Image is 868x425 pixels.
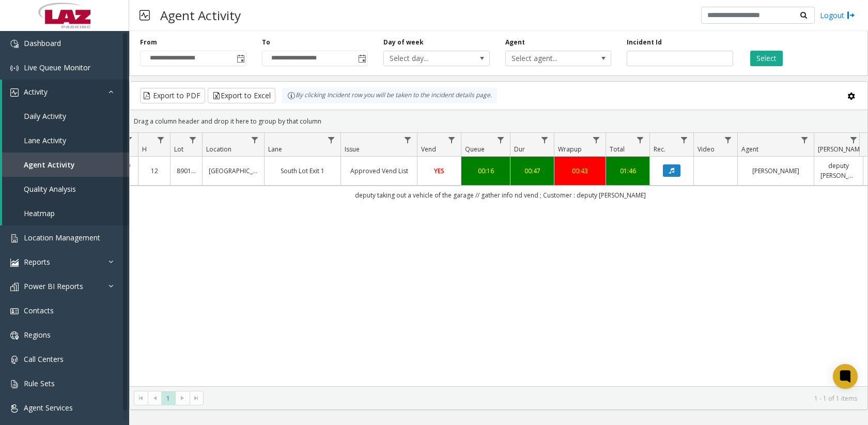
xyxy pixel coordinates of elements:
span: Lot [174,145,183,154]
a: Queue Filter Menu [494,133,508,147]
a: 01:46 [612,166,643,176]
a: Rec. Filter Menu [677,133,691,147]
div: Data table [130,133,867,386]
a: Wrapup Filter Menu [590,133,603,147]
a: Heatmap [2,201,129,225]
span: Toggle popup [356,51,367,66]
a: 12 [145,166,164,176]
label: From [140,38,157,47]
a: YES [424,166,455,176]
a: [GEOGRAPHIC_DATA] [209,166,258,176]
a: Vend Filter Menu [445,133,459,147]
span: Wrapup [558,145,582,154]
span: Lane [268,145,282,154]
label: Incident Id [627,38,662,47]
span: Agent Activity [24,160,75,170]
a: 00:16 [468,166,504,176]
a: Logout [820,10,855,21]
img: 'icon' [10,307,19,315]
span: Page 1 [161,391,175,405]
span: Select day... [384,51,468,66]
span: Dashboard [24,38,61,48]
a: 890195 [177,166,196,176]
a: Dur Filter Menu [538,133,552,147]
a: Video Filter Menu [721,133,735,147]
span: Issue [345,145,360,154]
a: Quality Analysis [2,177,129,201]
span: Reports [24,257,50,267]
span: Contacts [24,306,54,315]
a: Parker Filter Menu [847,133,861,147]
div: Drag a column header and drop it here to group by that column [130,112,867,130]
span: Select agent... [506,51,590,66]
img: 'icon' [10,40,19,48]
a: Daily Activity [2,104,129,128]
img: 'icon' [10,88,19,97]
img: pageIcon [139,3,150,28]
span: Video [698,145,715,154]
span: Vend [421,145,436,154]
span: Activity [24,87,48,97]
span: Dur [514,145,525,154]
span: H [142,145,147,154]
span: [PERSON_NAME] [818,145,865,154]
span: Location [206,145,231,154]
a: Location Filter Menu [248,133,262,147]
span: Power BI Reports [24,281,83,291]
img: 'icon' [10,64,19,72]
span: Rule Sets [24,378,55,388]
span: Quality Analysis [24,184,76,194]
span: Agent Services [24,403,73,413]
a: H Filter Menu [154,133,168,147]
a: Lane Filter Menu [324,133,338,147]
img: 'icon' [10,380,19,388]
label: To [262,38,270,47]
img: infoIcon.svg [287,92,296,100]
img: logout [847,10,855,21]
a: Approved Vend List [347,166,411,176]
a: 00:43 [561,166,599,176]
a: Issue Filter Menu [401,133,415,147]
a: South Lot Exit 1 [271,166,334,176]
img: 'icon' [10,404,19,413]
span: Regions [24,330,51,340]
span: Location Management [24,233,100,242]
img: 'icon' [10,234,19,242]
a: Activity [2,80,129,104]
button: Export to Excel [208,88,275,103]
span: Heatmap [24,208,55,218]
a: Lane Activity [2,128,129,153]
label: Agent [505,38,525,47]
span: YES [434,166,444,175]
kendo-pager-info: 1 - 1 of 1 items [210,394,857,403]
span: Rec. [654,145,665,154]
span: Queue [465,145,485,154]
a: Lot Filter Menu [186,133,200,147]
h3: Agent Activity [155,3,246,28]
a: Agent Activity [2,153,129,177]
a: Total Filter Menu [633,133,647,147]
img: 'icon' [10,331,19,340]
a: Agent Filter Menu [798,133,812,147]
span: Daily Activity [24,111,66,121]
button: Select [750,51,783,66]
span: Call Centers [24,354,64,364]
a: 00:47 [517,166,548,176]
a: [PERSON_NAME] [744,166,808,176]
span: Lane Activity [24,135,66,145]
label: Day of week [383,38,424,47]
img: 'icon' [10,356,19,364]
img: 'icon' [10,283,19,291]
span: Total [610,145,625,154]
button: Export to PDF [140,88,205,103]
a: deputy [PERSON_NAME] [820,161,857,180]
span: Live Queue Monitor [24,63,90,72]
span: Toggle popup [235,51,246,66]
img: 'icon' [10,259,19,267]
div: By clicking Incident row you will be taken to the incident details page. [282,88,497,103]
span: Agent [741,145,758,154]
